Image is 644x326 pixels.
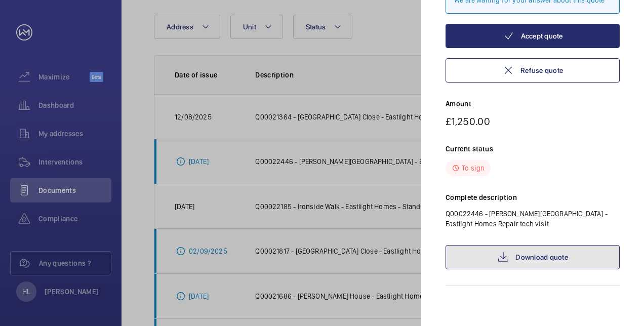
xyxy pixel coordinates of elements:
button: Accept quote [446,24,620,48]
p: Current status [446,144,620,154]
p: To sign [462,163,485,173]
button: Refuse quote [446,58,620,83]
p: Q00022446 - [PERSON_NAME][GEOGRAPHIC_DATA] - Eastlight Homes Repair tech visit [446,209,620,229]
p: £1,250.00 [446,115,620,128]
p: Amount [446,99,620,109]
p: Complete description [446,192,620,202]
a: Download quote [446,245,620,269]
